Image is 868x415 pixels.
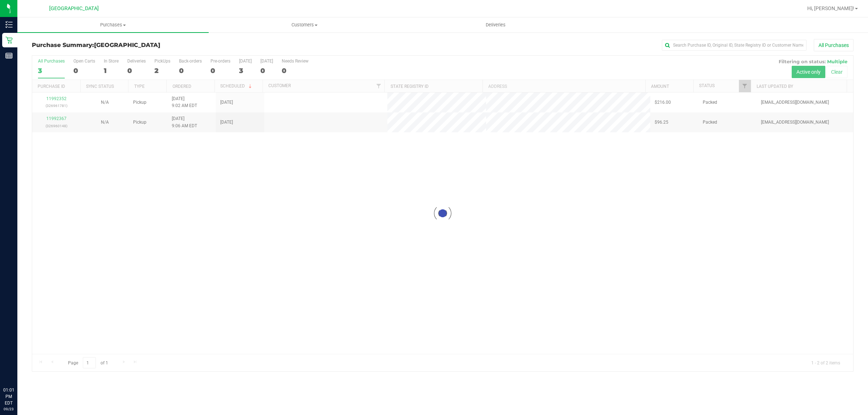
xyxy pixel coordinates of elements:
[3,387,14,406] p: 01:01 PM EDT
[209,17,400,33] a: Customers
[32,42,306,48] h3: Purchase Summary:
[17,17,209,33] a: Purchases
[21,356,30,365] iframe: Resource center unread badge
[49,5,99,12] span: [GEOGRAPHIC_DATA]
[400,17,591,33] a: Deliveries
[17,22,209,28] span: Purchases
[476,22,515,28] span: Deliveries
[5,52,13,59] inline-svg: Reports
[5,37,13,44] inline-svg: Retail
[5,21,13,28] inline-svg: Inventory
[7,357,29,379] iframe: Resource center
[662,40,807,51] input: Search Purchase ID, Original ID, State Registry ID or Customer Name...
[807,5,854,11] span: Hi, [PERSON_NAME]!
[814,39,854,51] button: All Purchases
[94,42,160,48] span: [GEOGRAPHIC_DATA]
[209,22,400,28] span: Customers
[3,406,14,412] p: 09/23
